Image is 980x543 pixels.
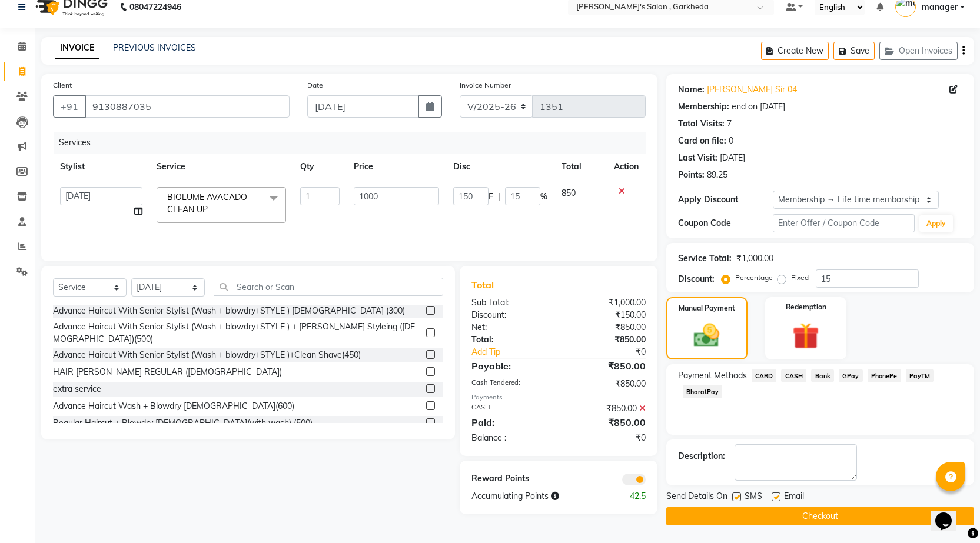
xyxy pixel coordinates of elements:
input: Search by Name/Mobile/Email/Code [85,95,290,118]
label: Percentage [735,272,773,283]
button: +91 [53,95,86,118]
div: Advance Haircut With Senior Stylist (Wash + blowdry+STYLE ) [DEMOGRAPHIC_DATA] (300) [53,305,405,317]
div: Cash Tendered: [463,378,559,390]
th: Qty [293,154,347,180]
div: ₹850.00 [559,415,655,429]
div: Description: [678,450,725,462]
span: CARD [752,369,777,382]
span: BharatPay [683,385,723,398]
div: Regular Haircut + Blowdry [DEMOGRAPHIC_DATA](with wash) (500) [53,417,313,429]
div: Membership: [678,101,729,113]
div: Service Total: [678,252,732,265]
div: HAIR [PERSON_NAME] REGULAR ([DEMOGRAPHIC_DATA]) [53,366,282,378]
th: Price [347,154,446,180]
div: ₹0 [559,432,655,444]
img: _cash.svg [686,321,727,350]
span: F [489,191,493,203]
div: ₹1,000.00 [559,297,655,309]
button: Save [833,42,875,60]
div: ₹850.00 [559,378,655,390]
button: Apply [919,215,953,232]
th: Disc [446,154,554,180]
span: Send Details On [666,490,727,505]
span: PhonePe [868,369,901,382]
div: Payable: [463,359,559,373]
label: Manual Payment [679,303,735,314]
div: ₹850.00 [559,402,655,415]
div: Services [54,132,655,154]
div: ₹850.00 [559,359,655,373]
span: Bank [811,369,834,382]
span: CASH [781,369,806,382]
div: Discount: [463,309,559,321]
span: SMS [745,490,762,505]
div: Discount: [678,273,715,285]
div: CASH [463,402,559,415]
div: Last Visit: [678,152,717,164]
span: GPay [839,369,863,382]
div: ₹0 [574,346,655,358]
a: [PERSON_NAME] Sir 04 [707,84,797,96]
div: Total Visits: [678,118,725,130]
label: Date [307,80,323,91]
div: Advance Haircut With Senior Stylist (Wash + blowdry+STYLE ) + [PERSON_NAME] Styleing ([DEMOGRAPHI... [53,321,421,345]
span: | [498,191,500,203]
span: Email [784,490,804,505]
span: 850 [562,188,576,198]
span: % [540,191,547,203]
div: ₹850.00 [559,321,655,334]
span: manager [922,1,958,14]
div: 89.25 [707,169,727,181]
img: _gift.svg [784,319,828,352]
button: Create New [761,42,829,60]
div: [DATE] [720,152,745,164]
div: 0 [729,135,733,147]
div: Paid: [463,415,559,429]
div: Coupon Code [678,217,773,229]
div: ₹850.00 [559,334,655,346]
div: extra service [53,383,101,395]
div: Advance Haircut With Senior Stylist (Wash + blowdry+STYLE )+Clean Shave(450) [53,349,361,361]
div: 7 [727,118,732,130]
a: Add Tip [463,346,574,358]
span: PayTM [906,369,934,382]
div: ₹150.00 [559,309,655,321]
label: Invoice Number [460,80,511,91]
span: Payment Methods [678,369,747,382]
div: Apply Discount [678,194,773,206]
div: Sub Total: [463,297,559,309]
label: Fixed [791,272,809,283]
div: Card on file: [678,135,726,147]
div: Balance : [463,432,559,444]
span: BIOLUME AVACADO CLEAN UP [167,192,247,215]
button: Open Invoices [879,42,958,60]
th: Total [554,154,607,180]
div: Net: [463,321,559,334]
div: Total: [463,334,559,346]
div: Accumulating Points [463,490,606,502]
label: Client [53,80,72,91]
iframe: chat widget [931,496,968,531]
div: Name: [678,84,705,96]
div: Reward Points [463,472,559,485]
span: Total [471,279,499,291]
div: end on [DATE] [732,101,785,113]
a: PREVIOUS INVOICES [113,42,196,53]
div: Payments [471,392,646,402]
th: Action [607,154,646,180]
div: Points: [678,169,705,181]
a: x [208,204,213,215]
input: Search or Scan [214,278,443,296]
div: Advance Haircut Wash + Blowdry [DEMOGRAPHIC_DATA](600) [53,400,294,412]
div: ₹1,000.00 [736,252,773,265]
div: 42.5 [606,490,654,502]
button: Checkout [666,507,974,525]
a: INVOICE [55,38,99,59]
input: Enter Offer / Coupon Code [773,214,915,232]
label: Redemption [786,302,826,312]
th: Service [150,154,293,180]
th: Stylist [53,154,150,180]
